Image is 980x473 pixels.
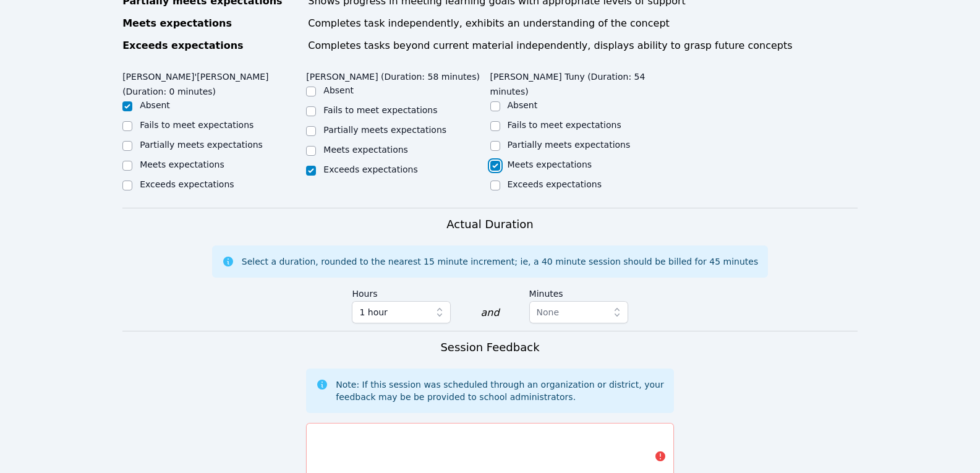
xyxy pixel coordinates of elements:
label: Exceeds expectations [508,179,602,189]
label: Fails to meet expectations [508,120,621,130]
h3: Actual Duration [446,216,533,233]
label: Absent [140,100,170,110]
legend: [PERSON_NAME]'[PERSON_NAME] (Duration: 0 minutes) [122,66,306,99]
div: Completes tasks beyond current material independently, displays ability to grasp future concepts [308,38,858,53]
label: Minutes [529,283,628,301]
legend: [PERSON_NAME] Tuny (Duration: 54 minutes) [490,66,674,99]
span: 1 hour [359,305,387,320]
label: Meets expectations [323,145,408,155]
label: Meets expectations [508,160,592,169]
h3: Session Feedback [440,339,539,356]
span: None [537,307,560,317]
label: Exceeds expectations [140,179,234,189]
button: 1 hour [352,301,451,323]
label: Exceeds expectations [323,164,417,174]
div: Select a duration, rounded to the nearest 15 minute increment; ie, a 40 minute session should be ... [242,255,758,268]
label: Absent [508,100,538,110]
button: None [529,301,628,323]
div: Completes task independently, exhibits an understanding of the concept [308,16,858,31]
div: Exceeds expectations [122,38,300,53]
div: Meets expectations [122,16,300,31]
div: Note: If this session was scheduled through an organization or district, your feedback may be be ... [336,378,663,403]
label: Meets expectations [140,160,224,169]
label: Hours [352,283,451,301]
label: Absent [323,85,354,95]
label: Fails to meet expectations [323,105,437,115]
label: Partially meets expectations [323,125,446,135]
legend: [PERSON_NAME] (Duration: 58 minutes) [306,66,480,84]
label: Fails to meet expectations [140,120,254,130]
div: and [480,305,499,320]
label: Partially meets expectations [140,140,263,150]
label: Partially meets expectations [508,140,631,150]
